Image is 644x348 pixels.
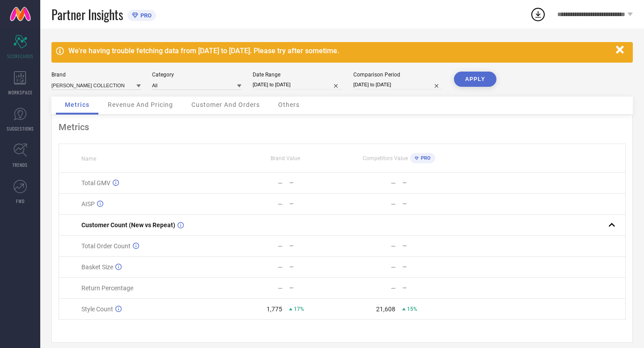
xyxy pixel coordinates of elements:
div: — [278,200,283,208]
div: — [402,201,455,207]
div: — [391,263,396,271]
span: WORKSPACE [8,89,33,96]
div: We're having trouble fetching data from [DATE] to [DATE]. Please try after sometime. [68,47,611,55]
span: SCORECARDS [7,53,34,59]
div: Open download list [530,6,546,22]
div: — [391,200,396,208]
div: — [278,179,283,187]
div: — [289,243,342,249]
div: — [278,263,283,271]
span: PRO [138,12,152,19]
div: — [402,264,455,270]
span: Return Percentage [81,284,133,292]
div: — [402,243,455,249]
div: — [402,285,455,291]
span: Brand Value [271,155,300,161]
span: Metrics [65,101,89,108]
input: Select comparison period [353,80,443,89]
span: Partner Insights [51,5,123,24]
div: — [391,284,396,292]
div: — [289,201,342,207]
span: Competitors Value [363,155,408,161]
span: Total GMV [81,179,110,187]
div: Date Range [253,72,342,78]
div: — [402,180,455,186]
span: Revenue And Pricing [108,101,173,108]
div: — [391,242,396,250]
div: Category [152,72,241,78]
span: 17% [294,306,304,312]
button: APPLY [454,72,496,87]
span: FWD [16,198,25,204]
div: 1,775 [267,306,282,313]
div: Comparison Period [353,72,443,78]
span: Style Count [81,306,113,313]
span: Customer Count (New vs Repeat) [81,221,175,229]
div: — [289,180,342,186]
div: — [391,179,396,187]
div: — [289,264,342,270]
span: 15% [407,306,417,312]
div: — [278,242,283,250]
span: TRENDS [13,161,28,168]
span: Total Order Count [81,242,131,250]
div: 21,608 [376,306,395,313]
span: Basket Size [81,263,113,271]
div: Brand [51,72,141,78]
div: Metrics [59,122,626,132]
div: — [278,284,283,292]
span: Customer And Orders [191,101,260,108]
span: AISP [81,200,95,208]
span: Name [81,156,96,162]
span: Others [278,101,300,108]
span: SUGGESTIONS [7,125,34,132]
span: PRO [419,155,431,161]
input: Select date range [253,80,342,89]
div: — [289,285,342,291]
